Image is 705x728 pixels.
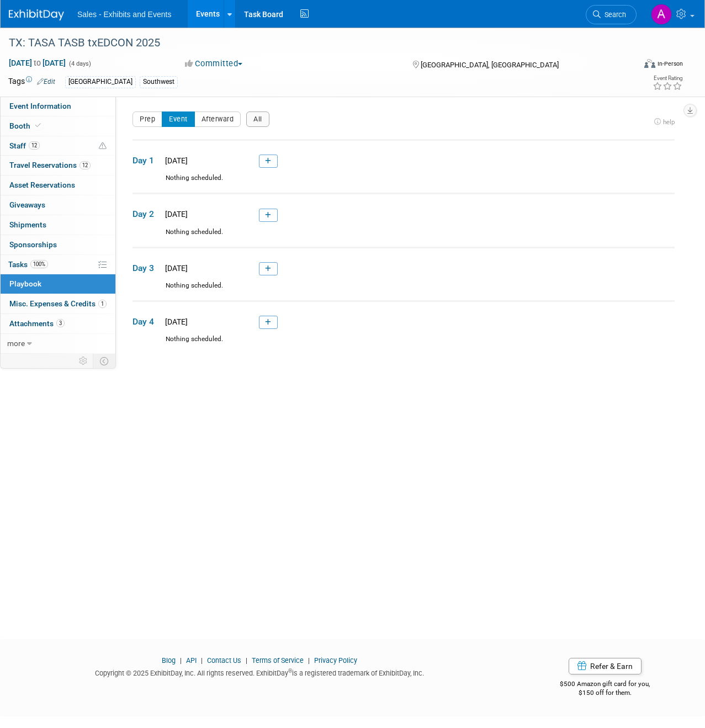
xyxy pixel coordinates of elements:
[194,111,241,127] button: Afterward
[98,300,107,308] span: 1
[65,76,136,88] div: [GEOGRAPHIC_DATA]
[8,260,48,269] span: Tasks
[181,58,247,70] button: Committed
[9,102,71,110] span: Event Information
[93,354,116,368] td: Toggle Event Tabs
[8,76,55,88] td: Tags
[132,281,675,300] div: Nothing scheduled.
[1,294,115,313] a: Misc. Expenses & Credits1
[7,339,25,348] span: more
[79,161,91,169] span: 12
[162,264,188,273] span: [DATE]
[1,274,115,294] a: Playbook
[9,279,41,288] span: Playbook
[132,227,675,247] div: Nothing scheduled.
[1,156,115,175] a: Travel Reservations12
[74,354,93,368] td: Personalize Event Tab Strip
[132,262,160,274] span: Day 3
[663,118,675,126] span: help
[601,10,626,19] span: Search
[186,656,197,665] a: API
[586,5,637,24] a: Search
[132,173,675,193] div: Nothing scheduled.
[37,78,55,86] a: Edit
[132,334,675,354] div: Nothing scheduled.
[9,9,64,20] img: ExhibitDay
[35,123,41,129] i: Booth reservation complete
[162,111,195,127] button: Event
[527,672,683,698] div: $500 Amazon gift card for you,
[9,319,65,328] span: Attachments
[162,317,188,326] span: [DATE]
[9,220,46,229] span: Shipments
[527,688,683,698] div: $150 off for them.
[1,195,115,215] a: Giveaways
[314,656,357,665] a: Privacy Policy
[9,200,45,209] span: Giveaways
[132,208,160,220] span: Day 2
[9,240,57,249] span: Sponsorships
[569,658,642,674] a: Refer & Earn
[1,255,115,274] a: Tasks100%
[99,141,107,151] span: Potential Scheduling Conflict -- at least one attendee is tagged in another overlapping event.
[32,59,43,67] span: to
[584,57,683,74] div: Event Format
[288,668,292,674] sup: ®
[162,156,188,165] span: [DATE]
[132,316,160,328] span: Day 4
[1,334,115,353] a: more
[9,299,107,308] span: Misc. Expenses & Credits
[162,656,176,665] a: Blog
[644,59,655,68] img: Format-Inperson.png
[56,319,65,327] span: 3
[305,656,312,665] span: |
[30,260,48,268] span: 100%
[1,136,115,156] a: Staff12
[9,121,43,130] span: Booth
[198,656,205,665] span: |
[1,176,115,195] a: Asset Reservations
[162,210,188,219] span: [DATE]
[1,235,115,254] a: Sponsorships
[1,215,115,235] a: Shipments
[1,116,115,136] a: Booth
[243,656,250,665] span: |
[421,61,559,69] span: [GEOGRAPHIC_DATA], [GEOGRAPHIC_DATA]
[207,656,241,665] a: Contact Us
[657,60,683,68] div: In-Person
[8,666,510,678] div: Copyright © 2025 ExhibitDay, Inc. All rights reserved. ExhibitDay is a registered trademark of Ex...
[651,4,672,25] img: Albert Martinez
[140,76,178,88] div: Southwest
[29,141,40,150] span: 12
[77,10,171,19] span: Sales - Exhibits and Events
[132,155,160,167] span: Day 1
[252,656,304,665] a: Terms of Service
[246,111,269,127] button: All
[9,141,40,150] span: Staff
[132,111,162,127] button: Prep
[177,656,184,665] span: |
[8,58,66,68] span: [DATE] [DATE]
[68,60,91,67] span: (4 days)
[653,76,682,81] div: Event Rating
[9,161,91,169] span: Travel Reservations
[9,180,75,189] span: Asset Reservations
[5,33,626,53] div: TX: TASA TASB txEDCON 2025
[1,314,115,333] a: Attachments3
[1,97,115,116] a: Event Information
